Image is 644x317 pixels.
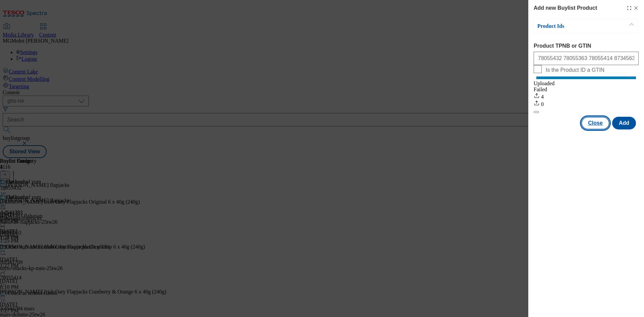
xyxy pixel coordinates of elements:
[534,100,639,107] div: 0
[537,23,608,30] p: Product Ids
[534,93,639,100] div: 4
[534,4,597,12] h4: Add new Buylist Product
[534,52,639,65] input: Enter 1 or 20 space separated Product TPNB or GTIN
[534,87,639,93] div: Failed
[612,117,636,129] button: Add
[534,43,639,49] label: Product TPNB or GTIN
[534,81,639,87] div: Uploaded
[546,67,604,73] span: Is the Product ID a GTIN
[581,117,609,129] button: Close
